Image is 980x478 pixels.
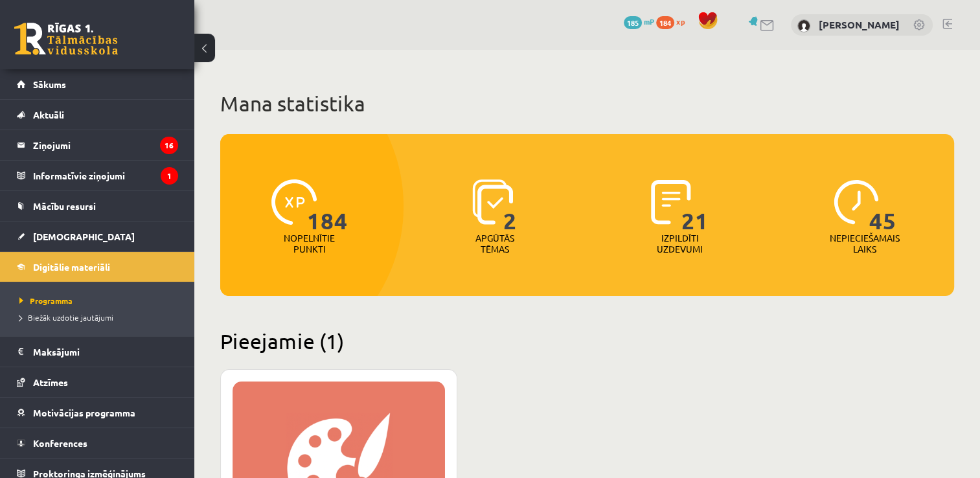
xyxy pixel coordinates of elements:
span: Motivācijas programma [33,407,135,418]
legend: Maksājumi [33,337,178,367]
a: Biežāk uzdotie jautājumi [19,312,181,323]
a: Atzīmes [17,367,178,397]
span: 184 [656,16,674,29]
span: Sākums [33,78,66,90]
span: [DEMOGRAPHIC_DATA] [33,231,135,242]
h1: Mana statistika [220,91,954,117]
a: Programma [19,295,181,306]
span: Digitālie materiāli [33,261,110,273]
a: Motivācijas programma [17,398,178,427]
a: [DEMOGRAPHIC_DATA] [17,222,178,251]
a: Mācību resursi [17,191,178,221]
a: Rīgas 1. Tālmācības vidusskola [14,23,118,55]
a: Ziņojumi16 [17,130,178,160]
p: Izpildīti uzdevumi [654,233,705,255]
img: icon-learned-topics-4a711ccc23c960034f471b6e78daf4a3bad4a20eaf4de84257b87e66633f6470.svg [472,179,513,225]
span: 2 [503,179,517,233]
a: Digitālie materiāli [17,252,178,282]
span: Konferences [33,437,87,449]
legend: Ziņojumi [33,130,178,160]
i: 16 [160,137,178,154]
span: mP [644,16,654,27]
p: Apgūtās tēmas [470,233,520,255]
a: Aktuāli [17,100,178,130]
span: Mācību resursi [33,200,96,212]
img: Timurs Šutenko [797,19,810,32]
span: Aktuāli [33,109,64,120]
span: Biežāk uzdotie jautājumi [19,312,113,323]
legend: Informatīvie ziņojumi [33,161,178,190]
a: Maksājumi [17,337,178,367]
span: 185 [624,16,642,29]
span: Atzīmes [33,376,68,388]
a: Konferences [17,428,178,458]
img: icon-xp-0682a9bc20223a9ccc6f5883a126b849a74cddfe5390d2b41b4391c66f2066e7.svg [271,179,317,225]
h2: Pieejamie (1) [220,328,954,354]
a: 185 mP [624,16,654,27]
img: icon-completed-tasks-ad58ae20a441b2904462921112bc710f1caf180af7a3daa7317a5a94f2d26646.svg [651,179,691,225]
a: 184 xp [656,16,691,27]
p: Nopelnītie punkti [284,233,335,255]
a: [PERSON_NAME] [819,18,900,31]
i: 1 [161,167,178,185]
span: 45 [869,179,896,233]
span: xp [676,16,685,27]
a: Sākums [17,69,178,99]
a: Informatīvie ziņojumi1 [17,161,178,190]
p: Nepieciešamais laiks [830,233,900,255]
span: 184 [307,179,348,233]
span: 21 [681,179,709,233]
img: icon-clock-7be60019b62300814b6bd22b8e044499b485619524d84068768e800edab66f18.svg [834,179,879,225]
span: Programma [19,295,73,306]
